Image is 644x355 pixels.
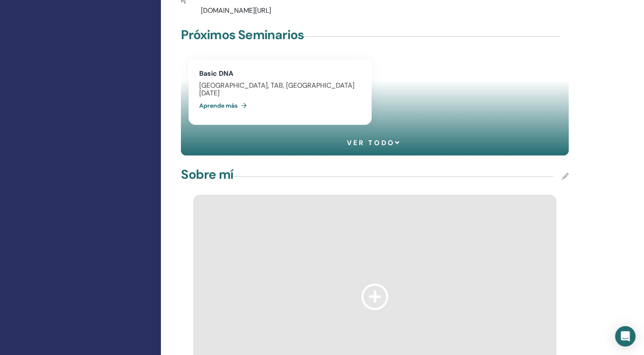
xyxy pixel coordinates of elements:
[181,167,233,182] h4: Sobre mí
[201,6,271,15] span: [DOMAIN_NAME][URL]
[199,82,361,89] div: [GEOGRAPHIC_DATA], TAB, [GEOGRAPHIC_DATA]
[347,138,403,147] a: Ver todo
[347,139,401,147] span: Ver todo
[199,69,233,78] a: Basic DNA
[199,97,250,114] a: Aprende más
[615,326,635,346] div: Open Intercom Messenger
[199,89,361,97] div: [DATE]
[181,27,304,43] h4: Próximos Seminarios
